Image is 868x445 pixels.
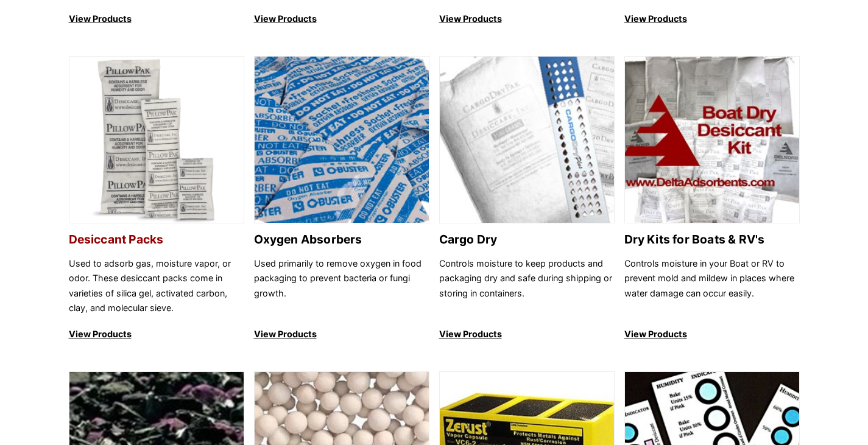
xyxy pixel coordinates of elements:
h2: Oxygen Absorbers [254,233,429,247]
p: Controls moisture in your Boat or RV to prevent mold and mildew in places where water damage can ... [624,256,800,316]
p: View Products [69,12,244,26]
p: View Products [69,327,244,342]
p: View Products [624,327,800,342]
p: View Products [624,12,800,26]
img: Dry Kits for Boats & RV's [625,57,799,224]
img: Desiccant Packs [69,57,244,224]
p: Used primarily to remove oxygen in food packaging to prevent bacteria or fungi growth. [254,256,429,316]
p: Used to adsorb gas, moisture vapor, or odor. These desiccant packs come in varieties of silica ge... [69,256,244,316]
h2: Cargo Dry [439,233,615,247]
a: Dry Kits for Boats & RV's Dry Kits for Boats & RV's Controls moisture in your Boat or RV to preve... [624,56,800,342]
p: View Products [254,327,429,342]
h2: Desiccant Packs [69,233,244,247]
a: Desiccant Packs Desiccant Packs Used to adsorb gas, moisture vapor, or odor. These desiccant pack... [69,56,244,342]
img: Oxygen Absorbers [255,57,429,224]
a: Cargo Dry Cargo Dry Controls moisture to keep products and packaging dry and safe during shipping... [439,56,615,342]
p: View Products [254,12,429,26]
p: View Products [439,12,615,26]
img: Cargo Dry [440,57,614,224]
h2: Dry Kits for Boats & RV's [624,233,800,247]
a: Oxygen Absorbers Oxygen Absorbers Used primarily to remove oxygen in food packaging to prevent ba... [254,56,429,342]
p: View Products [439,327,615,342]
p: Controls moisture to keep products and packaging dry and safe during shipping or storing in conta... [439,256,615,316]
